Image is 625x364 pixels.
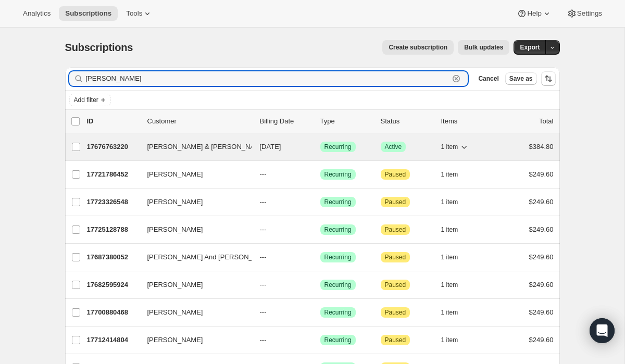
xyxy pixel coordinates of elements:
span: [PERSON_NAME] [147,197,203,207]
span: Save as [509,74,533,83]
span: $384.80 [529,143,554,150]
button: 1 item [441,167,470,182]
p: 17682595924 [87,280,139,290]
span: --- [260,281,267,288]
span: $249.60 [529,253,554,261]
span: $249.60 [529,170,554,178]
p: Billing Date [260,116,312,127]
button: Export [514,40,546,55]
span: --- [260,308,267,316]
div: 17712414804[PERSON_NAME]---SuccessRecurringAttentionPaused1 item$249.60 [87,333,554,347]
span: Paused [385,225,406,234]
span: Paused [385,198,406,206]
button: Subscriptions [59,6,118,21]
span: Analytics [23,9,51,18]
p: 17700880468 [87,307,139,318]
button: 1 item [441,250,470,265]
div: 17721786452[PERSON_NAME]---SuccessRecurringAttentionPaused1 item$249.60 [87,167,554,182]
button: [PERSON_NAME] [141,304,245,321]
span: $249.60 [529,281,554,288]
span: --- [260,253,267,261]
p: 17676763220 [87,142,139,152]
button: [PERSON_NAME] [141,221,245,238]
input: Filter subscribers [86,71,449,86]
button: [PERSON_NAME] [141,332,245,348]
span: Paused [385,336,406,344]
span: --- [260,198,267,206]
span: $249.60 [529,225,554,233]
div: 17725128788[PERSON_NAME]---SuccessRecurringAttentionPaused1 item$249.60 [87,222,554,237]
span: 1 item [441,225,458,234]
p: Customer [147,116,252,127]
button: 1 item [441,222,470,237]
button: Settings [560,6,608,21]
span: --- [260,225,267,233]
button: 1 item [441,278,470,292]
button: [PERSON_NAME] [141,166,245,183]
span: 1 item [441,336,458,344]
button: Sort the results [541,71,556,86]
button: 1 item [441,195,470,209]
span: Tools [126,9,142,18]
p: Total [539,116,553,127]
span: [PERSON_NAME] [147,280,203,290]
button: 1 item [441,333,470,347]
span: [PERSON_NAME] And [PERSON_NAME] [147,252,274,262]
span: [PERSON_NAME] [147,335,203,345]
span: [DATE] [260,143,281,150]
span: Recurring [324,336,352,344]
span: Active [385,143,402,151]
span: [PERSON_NAME] [147,169,203,180]
button: [PERSON_NAME] [141,277,245,293]
span: Subscriptions [65,9,111,18]
span: Bulk updates [464,43,503,52]
span: Paused [385,253,406,261]
span: Subscriptions [65,42,133,53]
p: 17725128788 [87,224,139,235]
span: [PERSON_NAME] [147,307,203,318]
button: [PERSON_NAME] And [PERSON_NAME] [141,249,245,266]
span: Recurring [324,225,352,234]
button: Tools [120,6,159,21]
span: Recurring [324,198,352,206]
div: Items [441,116,493,127]
span: Help [527,9,541,18]
span: [PERSON_NAME] & [PERSON_NAME] [147,142,267,152]
div: Open Intercom Messenger [590,318,615,343]
span: Add filter [74,96,98,104]
span: 1 item [441,281,458,289]
span: Settings [577,9,602,18]
p: ID [87,116,139,127]
span: $249.60 [529,308,554,316]
span: 1 item [441,143,458,151]
button: Add filter [69,94,111,106]
div: 17700880468[PERSON_NAME]---SuccessRecurringAttentionPaused1 item$249.60 [87,305,554,320]
div: 17682595924[PERSON_NAME]---SuccessRecurringAttentionPaused1 item$249.60 [87,278,554,292]
button: [PERSON_NAME] & [PERSON_NAME] [141,139,245,155]
span: Create subscription [389,43,447,52]
span: 1 item [441,308,458,317]
span: Paused [385,170,406,179]
span: Recurring [324,253,352,261]
span: 1 item [441,198,458,206]
span: Paused [385,281,406,289]
div: Type [320,116,372,127]
span: $249.60 [529,336,554,344]
button: Analytics [17,6,57,21]
span: Paused [385,308,406,317]
span: Recurring [324,308,352,317]
div: 17723326548[PERSON_NAME]---SuccessRecurringAttentionPaused1 item$249.60 [87,195,554,209]
button: Save as [505,72,537,85]
span: 1 item [441,170,458,179]
span: Export [520,43,540,52]
button: 1 item [441,305,470,320]
div: IDCustomerBilling DateTypeStatusItemsTotal [87,116,554,127]
button: Bulk updates [458,40,509,55]
p: 17723326548 [87,197,139,207]
span: Recurring [324,170,352,179]
span: Recurring [324,143,352,151]
p: 17712414804 [87,335,139,345]
span: --- [260,170,267,178]
p: Status [381,116,433,127]
div: 17687380052[PERSON_NAME] And [PERSON_NAME]---SuccessRecurringAttentionPaused1 item$249.60 [87,250,554,265]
